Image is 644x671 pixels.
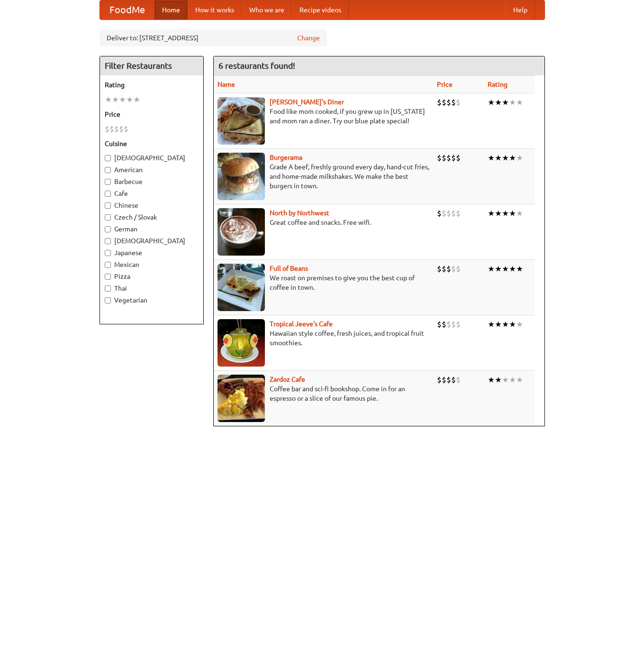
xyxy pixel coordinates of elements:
[105,139,199,148] h5: Cuisine
[105,153,199,163] label: [DEMOGRAPHIC_DATA]
[297,33,320,43] a: Change
[446,264,451,274] li: $
[509,97,516,108] li: ★
[502,97,509,108] li: ★
[442,375,446,385] li: $
[292,0,349,19] a: Recipe videos
[242,0,292,19] a: Who we are
[105,201,199,210] label: Chinese
[509,319,516,330] li: ★
[270,154,302,161] a: Burgerama
[218,264,265,311] img: beans.jpg
[105,260,199,269] label: Mexican
[437,319,442,330] li: $
[188,0,242,19] a: How it works
[119,124,124,134] li: $
[270,98,344,106] a: [PERSON_NAME]'s Diner
[109,124,114,134] li: $
[105,238,111,244] input: [DEMOGRAPHIC_DATA]
[105,94,112,105] li: ★
[218,107,429,126] p: Food like mom cooked, if you grew up in [US_STATE] and mom ran a diner. Try our blue plate special!
[126,94,133,105] li: ★
[218,329,429,348] p: Hawaiian style coffee, fresh juices, and tropical fruit smoothies.
[488,208,495,219] li: ★
[495,375,502,385] li: ★
[105,179,111,185] input: Barbecue
[451,208,456,219] li: $
[488,264,495,274] li: ★
[105,155,111,161] input: [DEMOGRAPHIC_DATA]
[451,153,456,163] li: $
[446,153,451,163] li: $
[105,124,109,134] li: $
[105,262,111,268] input: Mexican
[218,384,429,403] p: Coffee bar and sci-fi bookshop. Come in for an espresso or a slice of our famous pie.
[488,375,495,385] li: ★
[154,0,188,19] a: Home
[495,208,502,219] li: ★
[270,376,305,383] a: Zardoz Cafe
[105,274,111,280] input: Pizza
[105,165,199,175] label: American
[105,295,199,305] label: Vegetarian
[105,212,199,222] label: Czech / Slovak
[105,272,199,281] label: Pizza
[437,81,453,88] a: Price
[133,94,140,105] li: ★
[495,153,502,163] li: ★
[437,97,442,108] li: $
[488,319,495,330] li: ★
[218,61,295,70] ng-pluralize: 6 restaurants found!
[506,0,535,19] a: Help
[218,81,235,88] a: Name
[488,153,495,163] li: ★
[509,208,516,219] li: ★
[516,208,523,219] li: ★
[502,153,509,163] li: ★
[105,250,111,256] input: Japanese
[509,153,516,163] li: ★
[437,375,442,385] li: $
[218,218,429,227] p: Great coffee and snacks. Free wifi.
[456,319,461,330] li: $
[509,264,516,274] li: ★
[105,110,199,119] h5: Price
[451,319,456,330] li: $
[270,320,333,328] a: Tropical Jeeve's Cafe
[442,97,446,108] li: $
[105,214,111,221] input: Czech / Slovak
[442,264,446,274] li: $
[446,375,451,385] li: $
[516,153,523,163] li: ★
[218,273,429,292] p: We roast on premises to give you the best cup of coffee in town.
[509,375,516,385] li: ★
[105,236,199,246] label: [DEMOGRAPHIC_DATA]
[502,208,509,219] li: ★
[124,124,128,134] li: $
[437,153,442,163] li: $
[495,319,502,330] li: ★
[105,167,111,173] input: American
[105,284,199,293] label: Thai
[456,208,461,219] li: $
[442,319,446,330] li: $
[270,209,329,217] a: North by Northwest
[218,208,265,256] img: north.jpg
[105,226,111,232] input: German
[495,264,502,274] li: ★
[488,81,508,88] a: Rating
[100,56,203,75] h4: Filter Restaurants
[218,319,265,367] img: jeeves.jpg
[114,124,119,134] li: $
[446,97,451,108] li: $
[105,248,199,257] label: Japanese
[516,264,523,274] li: ★
[270,265,308,272] a: Full of Beans
[100,0,154,19] a: FoodMe
[112,94,119,105] li: ★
